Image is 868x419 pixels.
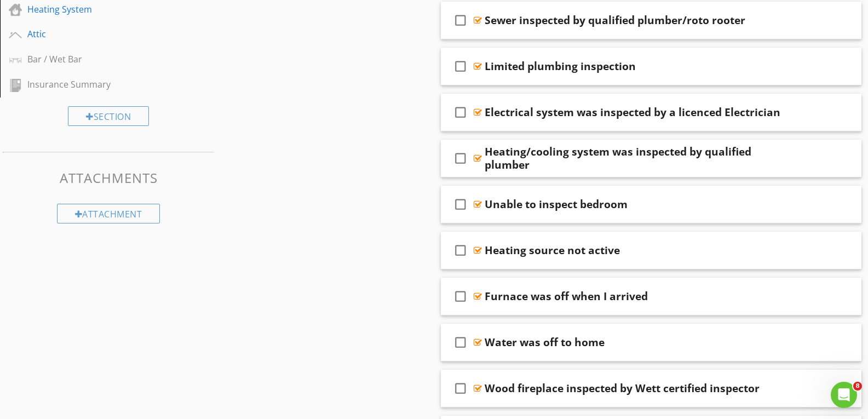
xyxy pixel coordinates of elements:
[27,53,165,66] div: Bar / Wet Bar
[831,382,857,408] iframe: Intercom live chat
[452,99,469,125] i: check_box_outline_blank
[485,198,628,211] div: Unable to inspect bedroom
[452,283,469,309] i: check_box_outline_blank
[485,60,636,73] div: Limited plumbing inspection
[485,290,648,303] div: Furnace was off when I arrived
[27,78,165,91] div: Insurance Summary
[452,329,469,355] i: check_box_outline_blank
[452,53,469,79] i: check_box_outline_blank
[485,244,620,257] div: Heating source not active
[57,204,160,223] div: Attachment
[452,375,469,401] i: check_box_outline_blank
[452,237,469,263] i: check_box_outline_blank
[68,106,149,126] div: Section
[485,106,780,119] div: Electrical system was inspected by a licenced Electrician
[485,14,745,27] div: Sewer inspected by qualified plumber/roto rooter
[27,27,165,41] div: Attic
[452,145,469,171] i: check_box_outline_blank
[452,191,469,217] i: check_box_outline_blank
[452,7,469,33] i: check_box_outline_blank
[485,336,605,349] div: Water was off to home
[485,145,784,171] div: Heating/cooling system was inspected by qualified plumber
[485,382,760,395] div: Wood fireplace inspected by Wett certified inspector
[853,382,862,391] span: 8
[27,3,165,16] div: Heating System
